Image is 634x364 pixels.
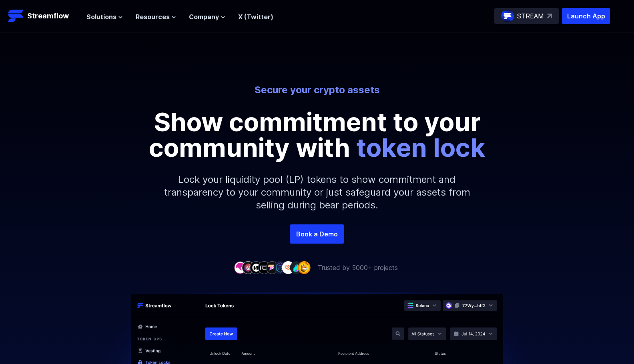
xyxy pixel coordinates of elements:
[238,13,273,21] a: X (Twitter)
[494,8,559,24] a: STREAM
[290,224,344,244] a: Book a Demo
[8,8,78,24] a: Streamflow
[318,263,398,272] p: Trusted by 5000+ projects
[266,261,279,274] img: company-5
[27,10,69,22] p: Streamflow
[501,10,514,22] img: streamflow-logo-circle.png
[8,8,24,24] img: Streamflow Logo
[95,84,539,96] p: Secure your crypto assets
[145,160,489,224] p: Lock your liquidity pool (LP) tokens to show commitment and transparency to your community or jus...
[242,261,255,274] img: company-2
[274,261,287,274] img: company-6
[282,261,295,274] img: company-7
[86,12,116,22] span: Solutions
[258,261,271,274] img: company-4
[517,11,544,21] p: STREAM
[136,12,170,22] span: Resources
[298,261,311,274] img: company-9
[137,109,497,160] p: Show commitment to your community with
[189,12,219,22] span: Company
[547,14,552,18] img: top-right-arrow.svg
[290,261,303,274] img: company-8
[562,8,610,24] button: Launch App
[189,12,225,22] button: Company
[234,261,247,274] img: company-1
[136,12,176,22] button: Resources
[250,261,263,274] img: company-3
[356,132,486,163] span: token lock
[86,12,123,22] button: Solutions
